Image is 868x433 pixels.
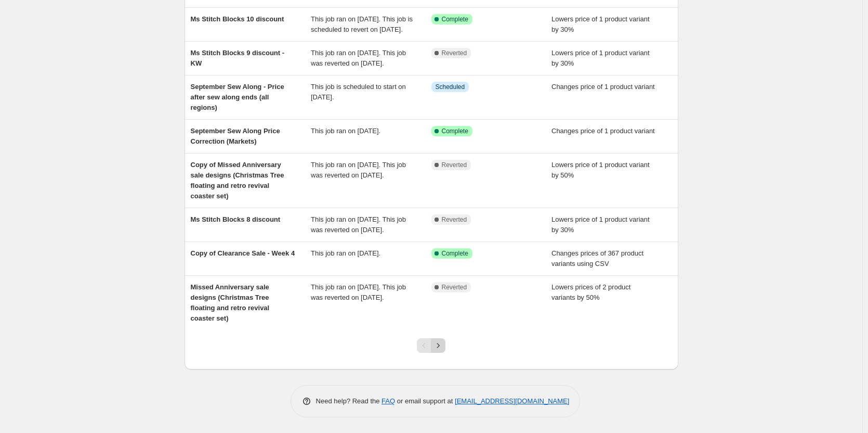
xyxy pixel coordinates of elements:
[551,15,650,33] span: Lowers price of 1 product variant by 30%
[417,338,445,353] nav: Pagination
[311,49,406,67] span: This job ran on [DATE]. This job was reverted on [DATE].
[442,15,468,23] span: Complete
[191,83,284,111] span: September Sew Along - Price after sew along ends (all regions)
[551,283,630,301] span: Lowers prices of 2 product variants by 50%
[311,15,413,33] span: This job ran on [DATE]. This job is scheduled to revert on [DATE].
[311,283,406,301] span: This job ran on [DATE]. This job was reverted on [DATE].
[191,49,285,67] span: Ms Stitch Blocks 9 discount - KW
[442,283,467,291] span: Reverted
[551,127,655,135] span: Changes price of 1 product variant
[442,49,467,57] span: Reverted
[551,161,650,179] span: Lowers price of 1 product variant by 50%
[311,161,406,179] span: This job ran on [DATE]. This job was reverted on [DATE].
[191,15,284,23] span: Ms Stitch Blocks 10 discount
[191,215,281,223] span: Ms Stitch Blocks 8 discount
[551,249,643,268] span: Changes prices of 367 product variants using CSV
[191,283,270,322] span: Missed Anniversary sale designs (Christmas Tree floating and retro revival coaster set)
[442,127,468,135] span: Complete
[442,249,468,258] span: Complete
[311,215,406,234] span: This job ran on [DATE]. This job was reverted on [DATE].
[191,249,295,257] span: Copy of Clearance Sale - Week 4
[442,161,467,169] span: Reverted
[311,249,380,257] span: This job ran on [DATE].
[395,397,455,405] span: or email support at
[551,49,650,67] span: Lowers price of 1 product variant by 30%
[311,127,380,135] span: This job ran on [DATE].
[382,397,395,405] a: FAQ
[436,83,465,91] span: Scheduled
[191,127,280,145] span: September Sew Along Price Correction (Markets)
[551,215,650,234] span: Lowers price of 1 product variant by 30%
[551,83,655,91] span: Changes price of 1 product variant
[455,397,569,405] a: [EMAIL_ADDRESS][DOMAIN_NAME]
[442,215,467,224] span: Reverted
[311,83,406,101] span: This job is scheduled to start on [DATE].
[191,161,284,200] span: Copy of Missed Anniversary sale designs (Christmas Tree floating and retro revival coaster set)
[316,397,382,405] span: Need help? Read the
[431,338,445,353] button: Next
